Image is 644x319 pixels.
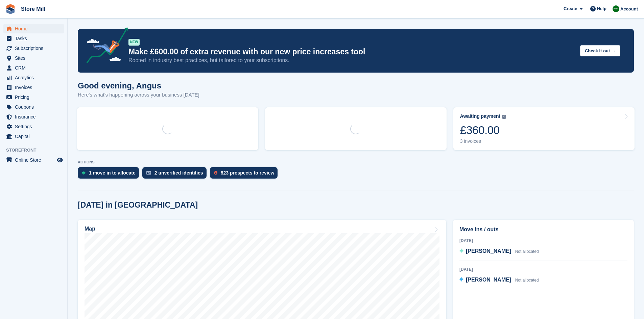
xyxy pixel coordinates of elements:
[597,5,606,12] span: Help
[81,27,128,66] img: price-adjustments-announcement-icon-8257ccfd72463d97f412b2fc003d46551f7dbcb40ab6d574587a9cd5c0d94...
[82,171,86,175] img: move_ins_to_allocate_icon-fdf77a2bb77ea45bf5b3d319d69a93e2d87916cf1d5bf7949dd705db3b84f3ca.svg
[154,170,203,176] div: 2 unverified identities
[15,102,55,112] span: Coupons
[3,63,64,73] a: menu
[15,53,55,63] span: Sites
[15,132,55,141] span: Capital
[3,53,64,63] a: menu
[564,5,577,12] span: Create
[515,249,539,254] span: Not allocated
[15,83,55,92] span: Invoices
[78,201,198,210] h2: [DATE] in [GEOGRAPHIC_DATA]
[128,57,575,64] p: Rooted in industry best practices, but tailored to your subscriptions.
[459,276,539,285] a: [PERSON_NAME] Not allocated
[89,170,136,176] div: 1 move in to allocate
[3,132,64,141] a: menu
[15,24,55,33] span: Home
[515,278,539,283] span: Not allocated
[3,24,64,33] a: menu
[15,155,55,165] span: Online Store
[459,225,627,234] h2: Move ins / outs
[146,171,151,175] img: verify_identity-adf6edd0f0f0b5bbfe63781bf79b02c33cf7c696d77639b501bdc392416b5a36.svg
[78,81,199,90] h1: Good evening, Angus
[459,238,627,244] div: [DATE]
[56,156,64,164] a: Preview store
[460,123,506,137] div: £360.00
[620,6,638,12] span: Account
[613,5,619,12] img: Angus
[580,45,620,56] button: Check it out →
[459,247,539,256] a: [PERSON_NAME] Not allocated
[85,226,95,232] h2: Map
[3,155,64,165] a: menu
[78,160,634,164] p: ACTIONS
[78,167,142,182] a: 1 move in to allocate
[3,92,64,102] a: menu
[466,277,511,283] span: [PERSON_NAME]
[214,171,217,175] img: prospect-51fa495bee0391a8d652442698ab0144808aea92771e9ea1ae160a38d050c398.svg
[5,4,16,14] img: stora-icon-8386f47178a22dfd0bd8f6a31ec36ba5ce8667c1dd55bd0f319d3a0aa187defe.svg
[221,170,275,176] div: 823 prospects to review
[15,63,55,73] span: CRM
[142,167,210,182] a: 2 unverified identities
[453,107,635,150] a: Awaiting payment £360.00 3 invoices
[460,138,506,144] div: 3 invoices
[502,115,506,119] img: icon-info-grey-7440780725fd019a000dd9b08b2336e03edf1995a4989e88bcd33f0948082b44.svg
[3,122,64,131] a: menu
[466,248,511,254] span: [PERSON_NAME]
[15,34,55,43] span: Tasks
[3,83,64,92] a: menu
[3,112,64,122] a: menu
[3,102,64,112] a: menu
[210,167,281,182] a: 823 prospects to review
[460,113,501,119] div: Awaiting payment
[15,92,55,102] span: Pricing
[15,112,55,122] span: Insurance
[15,73,55,82] span: Analytics
[3,34,64,43] a: menu
[78,91,199,99] p: Here's what's happening across your business [DATE]
[15,122,55,131] span: Settings
[3,73,64,82] a: menu
[6,147,67,154] span: Storefront
[128,39,140,46] div: NEW
[18,3,48,15] a: Store Mill
[459,266,627,272] div: [DATE]
[15,44,55,53] span: Subscriptions
[128,47,575,57] p: Make £600.00 of extra revenue with our new price increases tool
[3,44,64,53] a: menu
